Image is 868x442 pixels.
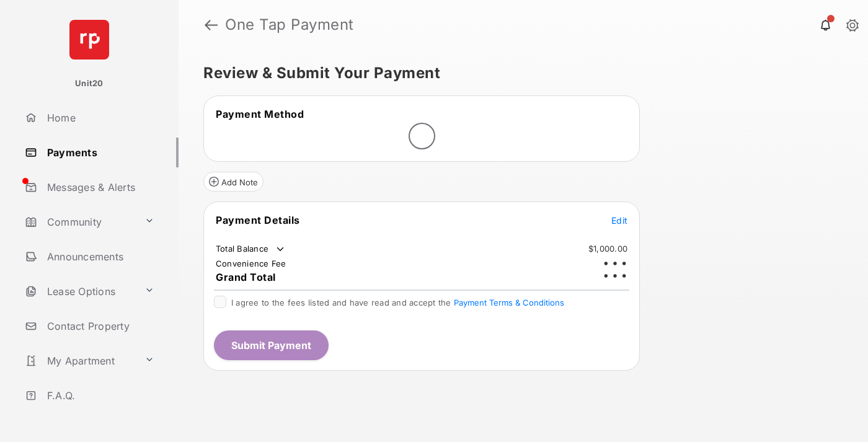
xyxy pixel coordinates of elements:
[20,276,139,306] a: Lease Options
[214,330,329,360] button: Submit Payment
[20,242,179,272] a: Announcements
[20,172,179,202] a: Messages & Alerts
[69,20,109,60] img: svg+xml;base64,PHN2ZyB4bWxucz0iaHR0cDovL3d3dy53My5vcmcvMjAwMC9zdmciIHdpZHRoPSI2NCIgaGVpZ2h0PSI2NC...
[20,138,179,167] a: Payments
[611,214,627,226] button: Edit
[215,258,287,269] td: Convenience Fee
[20,381,179,410] a: F.A.Q.
[611,215,627,226] span: Edit
[20,311,179,341] a: Contact Property
[588,243,628,254] td: $1,000.00
[216,108,304,120] span: Payment Method
[20,103,179,133] a: Home
[203,172,263,192] button: Add Note
[454,298,564,307] button: I agree to the fees listed and have read and accept the
[203,66,833,81] h5: Review & Submit Your Payment
[225,17,354,32] strong: One Tap Payment
[231,298,564,307] span: I agree to the fees listed and have read and accept the
[216,271,276,283] span: Grand Total
[20,207,139,237] a: Community
[20,346,139,376] a: My Apartment
[216,214,300,226] span: Payment Details
[215,243,286,255] td: Total Balance
[75,77,104,90] p: Unit20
